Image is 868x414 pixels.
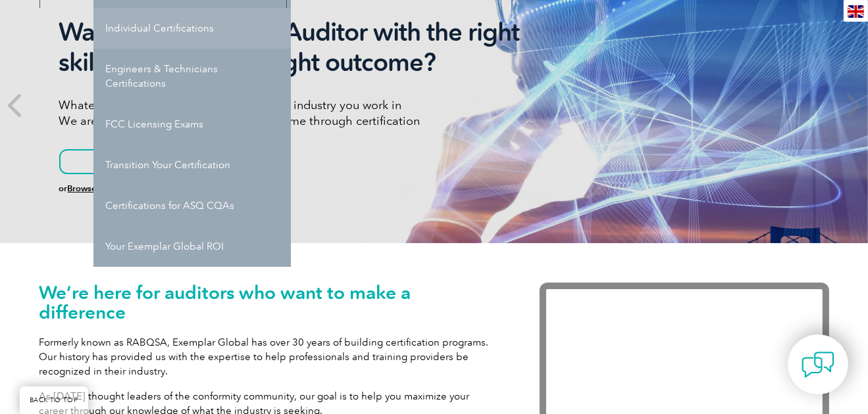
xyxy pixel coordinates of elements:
[20,386,88,414] a: BACK TO TOP
[93,226,291,267] a: Your Exemplar Global ROI
[93,145,291,185] a: Transition Your Certification
[59,17,553,78] h2: Want to be the right Auditor with the right skills to deliver the right outcome?
[848,5,864,18] img: en
[39,335,500,379] p: Formerly known as RABQSA, Exemplar Global has over 30 years of building certification programs. O...
[68,183,161,193] a: Browse All Certifications
[59,149,196,174] a: Learn More
[59,184,553,193] h6: or
[93,104,291,145] a: FCC Licensing Exams
[93,49,291,104] a: Engineers & Technicians Certifications
[802,348,834,381] img: contact-chat.png
[39,283,500,322] h1: We’re here for auditors who want to make a difference
[59,97,553,129] p: Whatever language you speak or whatever industry you work in We are here to support your desired ...
[93,8,291,49] a: Individual Certifications
[93,185,291,226] a: Certifications for ASQ CQAs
